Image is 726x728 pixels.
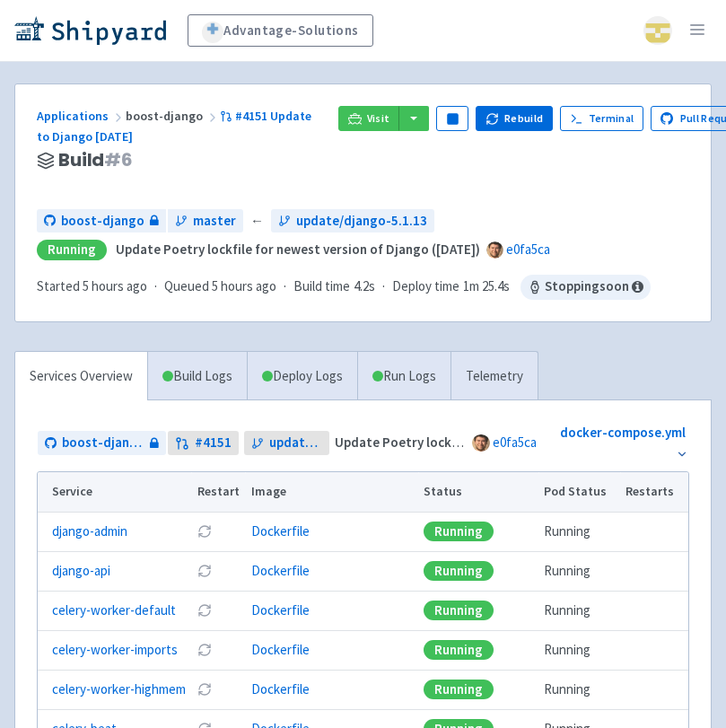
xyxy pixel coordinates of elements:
a: update/django-5.1.13 [271,209,434,233]
th: Service [38,472,191,512]
a: update/django-5.1.13 [244,431,329,455]
a: e0fa5ca [506,241,550,258]
button: Restart pod [197,524,212,539]
a: Build Logs [148,352,247,401]
a: boost-django [38,431,166,455]
button: Rebuild [476,106,553,131]
span: Deploy time [392,276,459,297]
div: Running [424,640,494,660]
span: 1m 25.4s [463,276,510,297]
span: boost-django [61,211,144,232]
span: boost-django [126,108,220,124]
span: Queued [164,277,276,294]
span: Build time [293,276,350,297]
a: Dockerfile [251,522,310,539]
span: Stopping soon [520,275,651,300]
span: master [193,211,236,232]
a: Dockerfile [251,562,310,579]
div: Running [424,601,494,620]
span: boost-django [62,433,144,453]
div: Running [424,522,494,541]
a: Dockerfile [251,641,310,658]
td: Running [538,630,620,670]
a: Visit [338,106,399,131]
a: Telemetry [450,352,538,401]
a: Dockerfile [251,601,310,618]
a: django-admin [52,522,127,542]
button: Pause [436,106,468,131]
button: Restart pod [197,643,212,657]
td: Running [538,670,620,709]
a: django-api [52,561,110,582]
span: Build [58,150,133,171]
button: Restart pod [197,682,212,697]
a: celery-worker-highmem [52,680,186,700]
a: Services Overview [15,352,147,401]
th: Pod Status [538,472,620,512]
a: Run Logs [357,352,450,401]
div: Running [424,680,494,699]
a: Advantage-Solutions [188,14,373,47]
a: Terminal [560,106,643,131]
span: 4.2s [354,276,375,297]
button: Restart pod [197,564,212,578]
th: Image [245,472,418,512]
td: Running [538,551,620,591]
img: Shipyard logo [14,16,166,45]
td: Running [538,512,620,551]
strong: Update Poetry lockfile for newest version of Django ([DATE]) [116,241,480,258]
span: update/django-5.1.13 [269,433,322,453]
a: celery-worker-imports [52,640,178,661]
a: #4151 [168,431,239,455]
a: Applications [37,108,126,124]
div: Running [37,240,107,260]
th: Restart [191,472,245,512]
span: Visit [367,111,390,126]
td: Running [538,591,620,630]
time: 5 hours ago [83,277,147,294]
a: boost-django [37,209,166,233]
span: update/django-5.1.13 [296,211,427,232]
span: ← [250,211,264,232]
a: celery-worker-default [52,601,176,621]
a: docker-compose.yml [560,424,686,441]
strong: Update Poetry lockfile for newest version of Django ([DATE]) [335,434,699,451]
a: e0fa5ca [493,434,537,451]
th: Restarts [620,472,688,512]
a: Dockerfile [251,680,310,697]
th: Status [418,472,538,512]
strong: # 4151 [195,433,232,453]
a: master [168,209,243,233]
time: 5 hours ago [212,277,276,294]
button: Restart pod [197,603,212,618]
a: Deploy Logs [247,352,357,401]
div: · · · [37,275,651,300]
span: # 6 [104,147,133,172]
div: Running [424,561,494,581]
span: Started [37,277,147,294]
a: #4151 Update to Django [DATE] [37,108,311,145]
